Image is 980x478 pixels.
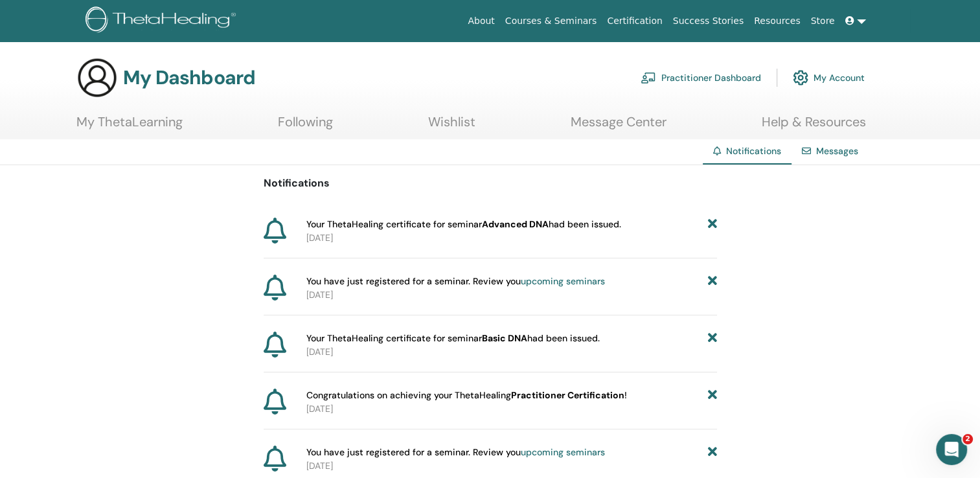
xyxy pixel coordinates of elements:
a: Success Stories [668,9,749,33]
img: cog.svg [793,67,808,89]
span: Congratulations on achieving your ThetaHealing ! [306,389,627,402]
a: Practitioner Dashboard [641,63,761,92]
span: Notifications [726,145,781,157]
p: [DATE] [306,402,717,416]
a: My Account [793,63,865,92]
p: [DATE] [306,345,717,359]
img: logo.png [85,6,240,36]
a: About [462,9,499,33]
span: 2 [963,434,973,444]
a: Message Center [571,114,667,139]
img: chalkboard-teacher.svg [641,72,656,84]
b: Practitioner Certification [511,389,624,401]
a: Following [278,114,333,139]
a: Certification [602,9,667,33]
span: You have just registered for a seminar. Review you [306,275,605,288]
span: Your ThetaHealing certificate for seminar had been issued. [306,218,621,231]
h3: My Dashboard [123,66,255,89]
span: You have just registered for a seminar. Review you [306,446,605,459]
b: Advanced DNA [482,218,549,230]
p: [DATE] [306,288,717,302]
span: Your ThetaHealing certificate for seminar had been issued. [306,332,600,345]
b: Basic DNA [482,332,527,344]
p: Notifications [264,176,717,191]
a: upcoming seminars [521,446,605,458]
a: Help & Resources [762,114,866,139]
a: Messages [816,145,858,157]
a: My ThetaLearning [76,114,183,139]
img: generic-user-icon.jpg [76,57,118,98]
a: Courses & Seminars [500,9,602,33]
a: Resources [749,9,806,33]
p: [DATE] [306,459,717,473]
p: [DATE] [306,231,717,245]
a: upcoming seminars [521,275,605,287]
a: Store [806,9,840,33]
a: Wishlist [428,114,475,139]
iframe: Intercom live chat [936,434,967,465]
